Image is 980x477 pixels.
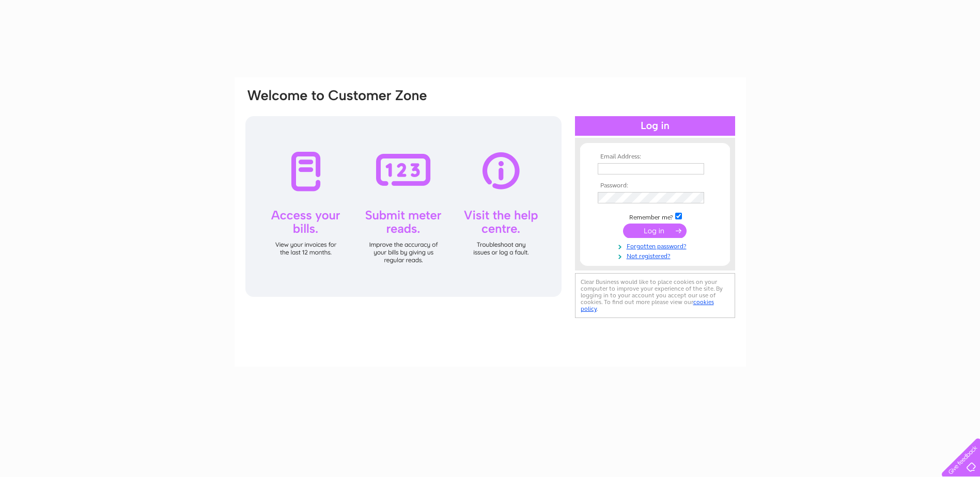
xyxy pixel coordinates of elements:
[598,250,715,260] a: Not registered?
[595,211,715,221] td: Remember me?
[598,241,715,250] a: Forgotten password?
[575,273,735,318] div: Clear Business would like to place cookies on your computer to improve your experience of the sit...
[595,182,715,189] th: Password:
[623,224,687,238] input: Submit
[581,298,714,312] a: cookies policy
[595,153,715,161] th: Email Address:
